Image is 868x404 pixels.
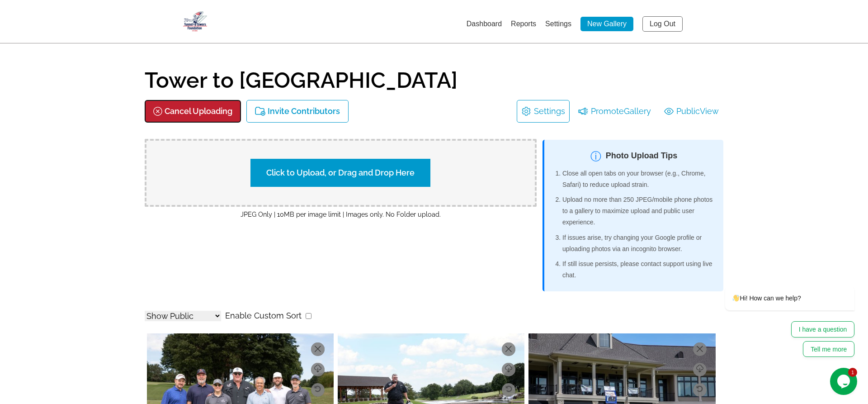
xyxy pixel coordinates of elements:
li: Promote [574,100,656,123]
h1: Tower to [GEOGRAPHIC_DATA] [145,69,723,91]
p: Cancel Uploading [165,107,232,116]
iframe: chat widget [696,214,859,363]
a: Dashboard [467,20,502,28]
li: Close all open tabs on your browser (e.g., Chrome, Safari) to reduce upload strain. [562,168,714,190]
li: If issues arise, try changing your Google profile or uploading photos via an incognito browser. [562,232,714,255]
a: Download [502,363,515,376]
span: View [700,104,719,119]
a: Log Out [642,16,683,32]
iframe: chat widget [830,368,859,395]
label: Enable Custom Sort [225,309,302,323]
li: Upload no more than 250 JPEG/mobile phone photos to a gallery to maximize upload and public user ... [562,194,714,228]
a: Settings [534,104,565,119]
button: Cancel Uploading [145,100,241,123]
a: Download [311,363,325,376]
li: If still issue persists, please contact support using live chat. [562,258,714,281]
button: Invite Contributors [246,100,349,123]
span: Photo Upload Tips [606,148,678,163]
label: Click to Upload, or Drag and Drop Here [250,159,430,187]
small: JPEG Only | 10MB per image limit | Images only. No Folder upload. [241,210,441,218]
img: Snapphound Logo [183,11,207,32]
a: New Gallery [580,17,633,31]
a: Download [693,363,707,376]
a: PublicView [664,104,719,119]
p: Invite Contributors [268,107,340,116]
span: ⓘ [590,150,601,162]
a: Settings [545,20,571,28]
a: Reports [511,20,536,28]
span: Gallery [624,104,651,119]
